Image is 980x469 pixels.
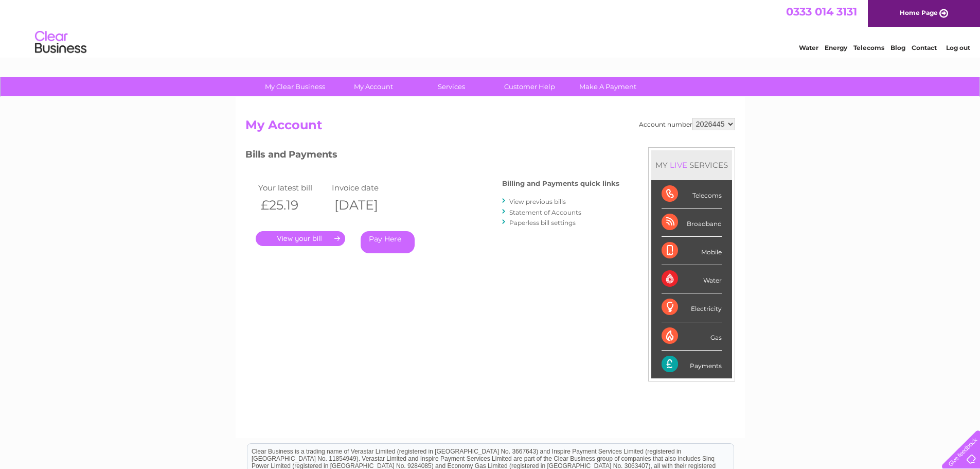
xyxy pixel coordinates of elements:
[329,195,403,216] th: [DATE]
[245,118,735,137] h2: My Account
[502,180,619,187] h4: Billing and Payments quick links
[799,44,818,51] a: Water
[946,44,970,51] a: Log out
[409,77,494,96] a: Services
[256,195,330,216] th: £25.19
[639,118,735,130] div: Account number
[565,77,650,96] a: Make A Payment
[651,150,732,180] div: MY SERVICES
[361,231,415,253] a: Pay Here
[256,231,345,246] a: .
[662,293,722,322] div: Electricity
[256,181,330,195] td: Your latest bill
[487,77,572,96] a: Customer Help
[662,209,722,237] div: Broadband
[662,351,722,378] div: Payments
[662,180,722,209] div: Telecoms
[34,27,87,58] img: logo.png
[890,44,905,51] a: Blog
[825,44,847,51] a: Energy
[247,6,734,50] div: Clear Business is a trading name of Verastar Limited (registered in [GEOGRAPHIC_DATA] No. 3667643...
[853,44,884,51] a: Telecoms
[662,322,722,351] div: Gas
[329,181,403,195] td: Invoice date
[509,209,581,216] a: Statement of Accounts
[245,147,619,165] h3: Bills and Payments
[912,44,937,51] a: Contact
[509,219,576,227] a: Paperless bill settings
[668,160,689,170] div: LIVE
[253,77,337,96] a: My Clear Business
[786,5,857,18] a: 0333 014 3131
[662,265,722,293] div: Water
[662,237,722,265] div: Mobile
[331,77,416,96] a: My Account
[509,198,566,205] a: View previous bills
